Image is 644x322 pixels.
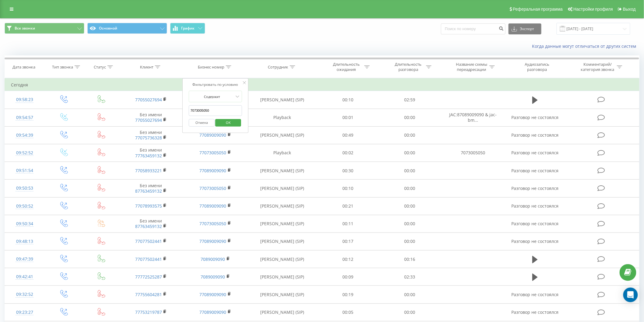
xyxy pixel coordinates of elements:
[511,309,558,315] span: Разговор не состоялся
[119,126,183,144] td: Без имени
[317,233,379,250] td: 00:17
[135,238,162,244] a: 77077502441
[247,197,317,215] td: [PERSON_NAME] (SIP)
[511,221,558,226] span: Разговор не состоялся
[215,119,241,127] button: OK
[11,129,38,141] div: 09:54:39
[11,306,38,318] div: 09:23:27
[247,91,317,109] td: [PERSON_NAME] (SIP)
[379,303,441,321] td: 00:00
[15,26,35,31] span: Все звонки
[220,118,237,127] span: OK
[379,197,441,215] td: 00:00
[379,250,441,268] td: 00:16
[189,119,215,127] button: Отмена
[379,91,441,109] td: 02:59
[198,65,224,70] div: Бизнес номер
[12,65,35,70] div: Дата звонка
[135,292,162,297] a: 77755604281
[268,65,288,70] div: Сотрудник
[379,162,441,180] td: 00:00
[511,185,558,191] span: Разговор не состоялся
[247,180,317,197] td: [PERSON_NAME] (SIP)
[11,271,38,283] div: 09:42:41
[317,268,379,286] td: 00:09
[455,62,488,72] div: Название схемы переадресации
[517,62,557,72] div: Аудиозапись разговора
[623,288,638,302] div: Open Intercom Messenger
[135,223,162,229] a: 87763459132
[11,200,38,212] div: 09:50:52
[509,23,541,34] button: Экспорт
[11,147,38,159] div: 09:52:52
[140,65,153,70] div: Клиент
[317,197,379,215] td: 00:21
[317,144,379,162] td: 00:02
[330,62,363,72] div: Длительность ожидания
[317,109,379,126] td: 00:01
[379,109,441,126] td: 00:00
[181,26,195,30] span: График
[200,238,226,244] a: 77089009090
[247,144,317,162] td: Playback
[200,221,226,226] a: 77073005050
[11,218,38,230] div: 09:50:34
[532,43,639,49] a: Когда данные могут отличаться от других систем
[135,309,162,315] a: 77753219787
[317,180,379,197] td: 00:10
[580,62,615,72] div: Комментарий/категория звонка
[135,135,162,141] a: 77075736328
[513,7,563,12] span: Реферальная программа
[441,144,506,162] td: 7073005050
[511,238,558,244] span: Разговор не состоялся
[317,250,379,268] td: 00:12
[189,105,242,116] input: Введите значение
[135,256,162,262] a: 77077502441
[11,289,38,300] div: 09:32:52
[11,182,38,194] div: 09:50:53
[317,215,379,233] td: 00:11
[511,132,558,138] span: Разговор не состоялся
[200,203,226,209] a: 77089009090
[135,97,162,103] a: 77055027694
[317,162,379,180] td: 00:30
[170,23,205,34] button: График
[119,180,183,197] td: Без имени
[247,162,317,180] td: [PERSON_NAME] (SIP)
[200,150,226,156] a: 77073005050
[135,188,162,194] a: 87763459132
[200,132,226,138] a: 77089009090
[511,114,558,120] span: Разговор не состоялся
[317,286,379,303] td: 00:19
[379,233,441,250] td: 00:00
[441,23,506,34] input: Поиск по номеру
[200,292,226,297] a: 77089009090
[511,150,558,156] span: Разговор не состоялся
[379,268,441,286] td: 02:33
[135,117,162,123] a: 77055027694
[247,250,317,268] td: [PERSON_NAME] (SIP)
[511,292,558,297] span: Разговор не состоялся
[317,303,379,321] td: 00:05
[135,274,162,280] a: 77772525287
[573,7,613,12] span: Настройки профиля
[379,144,441,162] td: 00:00
[52,65,73,70] div: Тип звонка
[200,309,226,315] a: 77089009090
[189,82,242,88] div: Фильтровать по условию
[511,203,558,209] span: Разговор не состоялся
[379,126,441,144] td: 00:00
[201,274,225,280] a: 7089009090
[247,233,317,250] td: [PERSON_NAME] (SIP)
[511,168,558,173] span: Разговор не состоялся
[247,303,317,321] td: [PERSON_NAME] (SIP)
[11,112,38,124] div: 09:54:57
[449,112,497,123] span: JAC:87089009090 & jac-bm...
[11,236,38,247] div: 09:48:13
[200,168,226,173] a: 77089009090
[317,126,379,144] td: 00:49
[135,168,162,173] a: 77058933221
[119,144,183,162] td: Без имени
[119,109,183,126] td: Без имени
[11,94,38,106] div: 09:58:23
